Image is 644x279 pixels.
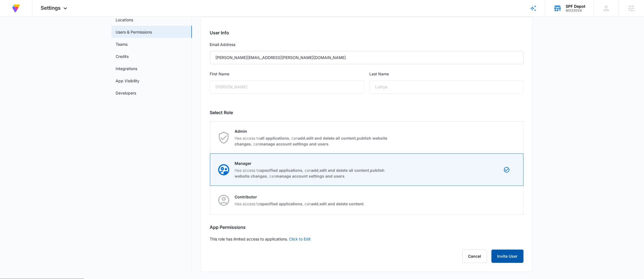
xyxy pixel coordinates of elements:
[11,3,21,13] img: Volusion
[463,250,487,263] button: Cancel
[311,201,319,206] strong: add
[116,66,137,71] a: Integrations
[307,136,356,140] strong: edit and delete all content
[9,9,13,13] img: logo_orange.svg
[116,17,133,23] a: Locations
[116,78,140,84] a: App Visibility
[9,14,13,19] img: website_grey.svg
[210,224,524,231] h2: App Permissions
[61,33,93,36] div: Keywords by Traffic
[201,17,533,272] div: This role has limited access to applications.
[14,14,61,19] div: Domain: [DOMAIN_NAME]
[566,9,586,12] div: account id
[116,41,128,47] a: Teams
[235,201,365,207] p: Has access to , can , .
[15,32,19,37] img: tab_domain_overview_orange.svg
[260,136,289,140] strong: all applications
[235,160,390,166] p: Manager
[210,42,524,48] label: Email Address
[116,90,136,96] a: Developers
[210,71,364,77] label: First Name
[370,71,524,77] label: Last Name
[235,128,390,134] p: Admin
[210,109,524,116] h2: Select Role
[260,201,303,206] strong: specified applications
[566,4,586,9] div: account name
[235,194,365,200] p: Contributor
[260,142,329,146] strong: manage account settings and users
[21,33,50,36] div: Domain Overview
[116,29,152,35] a: Users & Permissions
[116,53,129,59] a: Credits
[235,135,390,147] p: Has access to , can , , , can .
[311,168,319,173] strong: add
[15,9,27,13] div: v 4.0.25
[320,168,369,173] strong: edit and delete all content
[289,237,311,241] a: Click to Edit
[55,32,59,37] img: tab_keywords_by_traffic_grey.svg
[41,5,61,11] span: Settings
[210,29,524,36] h2: User Info
[235,167,390,179] p: Has access to , can , , , can .
[260,168,303,173] strong: specified applications
[320,201,364,206] strong: edit and delete content
[492,250,524,263] button: Invite User
[298,136,305,140] strong: add
[276,174,345,178] strong: manage account settings and users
